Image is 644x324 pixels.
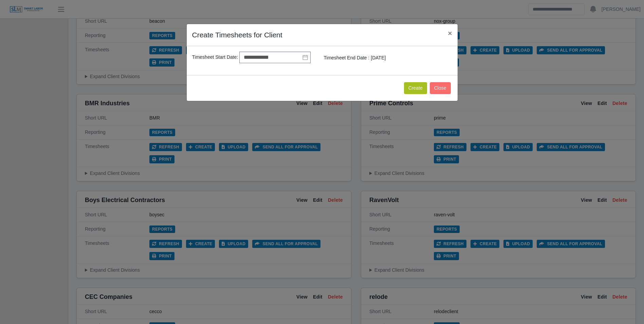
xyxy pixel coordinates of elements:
button: Create [404,82,427,94]
span: [DATE] [371,55,386,60]
button: Close [430,82,451,94]
h4: Create Timesheets for Client [192,30,282,40]
label: Timesheet Start Date: [192,54,238,61]
span: × [448,29,452,37]
label: Timesheet End Date : [324,54,370,61]
button: Close [442,24,457,42]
